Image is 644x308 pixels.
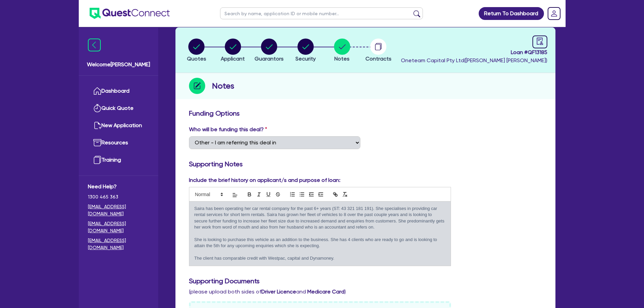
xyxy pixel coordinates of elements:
b: Medicare Card [307,288,344,295]
a: Quick Quote [88,100,149,117]
img: step-icon [189,78,205,94]
p: She is looking to purchase this vehicle as an addition to the business. She has 4 clients who are... [194,237,446,249]
span: (please upload both sides of and ) [189,288,346,295]
img: quick-quote [93,104,101,112]
img: new-application [93,121,101,129]
h2: Notes [212,80,234,92]
img: quest-connect-logo-blue [90,8,170,19]
h3: Supporting Notes [189,160,542,168]
span: Quotes [187,55,206,62]
button: Security [295,38,316,63]
a: Return To Dashboard [479,7,544,20]
input: Search by name, application ID or mobile number... [220,7,423,19]
img: resources [93,139,101,147]
span: Loan # QF13185 [401,48,547,56]
span: Security [295,55,316,62]
p: Saira has been operating her car rental company for the past 6+ years (ST: 43 321 181 191). She s... [194,206,446,231]
span: Contracts [365,55,391,62]
label: Include the brief history on applicant/s and purpose of loan: [189,176,340,184]
button: Quotes [187,38,207,63]
button: Applicant [220,38,245,63]
a: Dropdown toggle [545,5,563,22]
img: icon-menu-close [88,39,101,51]
span: Guarantors [255,55,284,62]
button: Guarantors [254,38,284,63]
h3: Supporting Documents [189,277,542,285]
a: [EMAIL_ADDRESS][DOMAIN_NAME] [88,220,149,234]
button: Contracts [365,38,392,63]
p: The client has comparable credit with Westpac, capital and Dynamoney. [194,255,446,261]
button: Notes [334,38,351,63]
a: New Application [88,117,149,134]
span: Applicant [221,55,245,62]
span: Notes [334,55,350,62]
label: Who will be funding this deal? [189,125,267,134]
a: [EMAIL_ADDRESS][DOMAIN_NAME] [88,203,149,217]
a: Dashboard [88,82,149,100]
b: Driver Licence [261,288,296,295]
a: Resources [88,134,149,151]
span: audit [536,38,544,45]
span: 1300 465 363 [88,193,149,200]
span: Oneteam Capital Pty Ltd ( [PERSON_NAME] [PERSON_NAME] ) [401,57,547,64]
a: Training [88,151,149,169]
span: Welcome [PERSON_NAME] [87,61,150,69]
a: [EMAIL_ADDRESS][DOMAIN_NAME] [88,237,149,251]
a: audit [532,35,547,48]
span: Need Help? [88,183,149,191]
h3: Funding Options [189,109,542,117]
img: training [93,156,101,164]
